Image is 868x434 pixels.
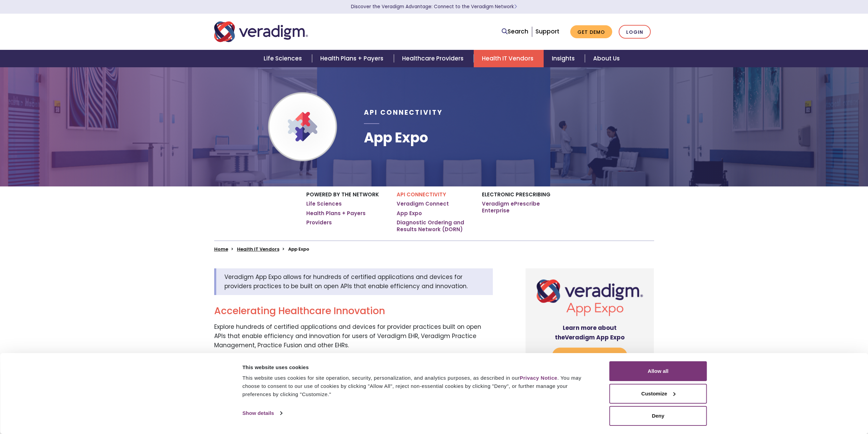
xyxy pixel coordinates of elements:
img: Veradigm logo [214,20,308,43]
a: Health Plans + Payers [312,50,394,67]
a: Veradigm ePrescribe Enterprise [482,200,562,214]
p: Explore hundreds of certified applications and devices for provider practices built on open APIs ... [214,322,493,350]
div: This website uses cookies for site operation, security, personalization, and analytics purposes, ... [242,374,594,398]
h2: Accelerating Healthcare Innovation [214,305,493,317]
span: API Connectivity [364,108,443,117]
a: Health Plans + Payers [306,210,366,217]
a: Discover the Veradigm Advantage: Connect to the Veradigm NetworkLearn More [351,3,517,10]
strong: Learn more about the [555,324,624,341]
a: Life Sciences [306,200,342,207]
h1: App Expo [364,129,443,146]
a: Search [502,27,528,36]
span: Learn More [514,3,517,10]
a: Support [535,27,559,36]
div: This website uses cookies [242,363,594,372]
a: Healthcare Providers [394,50,474,67]
a: Get Demo [570,25,612,39]
a: Health IT Vendors [237,246,279,252]
img: Veradigm App Expo [531,274,649,318]
a: Life Sciences [255,50,312,67]
a: Privacy Notice [520,375,557,381]
a: Show details [242,408,282,418]
a: App Expo [397,210,422,217]
span: Veradigm App Expo [565,333,624,341]
a: Visit the App Expo [552,348,627,363]
a: About Us [585,50,628,67]
a: Home [214,246,228,252]
a: Insights [544,50,585,67]
a: Veradigm Connect [397,200,449,207]
button: Allow all [609,361,707,381]
a: Diagnostic Ordering and Results Network (DORN) [397,219,472,233]
button: Customize [609,384,707,404]
a: Health IT Vendors [474,50,544,67]
button: Deny [609,406,707,426]
a: Providers [306,219,332,226]
span: Veradigm App Expo allows for hundreds of certified applications and devices for providers practic... [224,273,468,290]
a: Login [619,25,651,39]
